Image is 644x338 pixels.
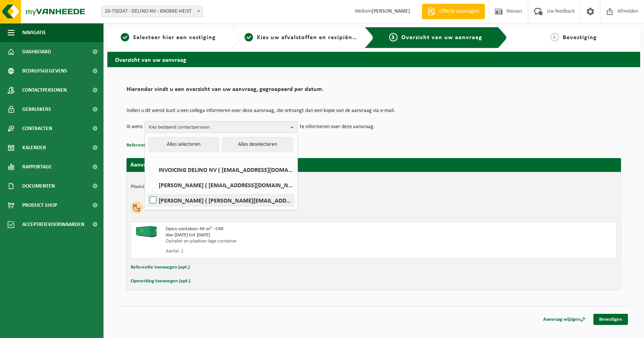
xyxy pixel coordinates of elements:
[222,137,293,152] button: Alles deselecteren
[127,121,143,133] p: Ik wens
[148,164,294,175] label: INVOICING DELINO NV ( [EMAIL_ADDRESS][DOMAIN_NAME] )
[22,42,51,61] span: Dashboard
[22,215,84,234] span: Acceptatievoorwaarden
[145,121,298,133] button: Kies bestaand contactpersoon
[537,314,591,325] a: Aanvraag wijzigen
[593,314,628,325] a: Bevestigen
[563,35,597,41] span: Bevestiging
[437,8,481,15] span: Offerte aanvragen
[131,276,191,286] button: Opmerking toevoegen (opt.)
[22,81,67,100] span: Contactpersonen
[372,8,410,14] strong: [PERSON_NAME]
[166,238,404,244] div: Ophalen en plaatsen lege container
[22,119,52,138] span: Contracten
[148,179,294,191] label: [PERSON_NAME] ( [EMAIL_ADDRESS][DOMAIN_NAME] )
[22,100,51,119] span: Gebruikers
[300,121,375,133] p: te informeren over deze aanvraag.
[166,248,404,254] div: Aantal: 1
[127,86,621,97] h2: Hieronder vindt u een overzicht van uw aanvraag, gegroepeerd per datum.
[550,33,559,41] span: 4
[127,108,621,114] p: Indien u dit wenst kunt u een collega informeren over deze aanvraag, die ontvangt dan een kopie v...
[22,23,46,42] span: Navigatie
[22,61,67,81] span: Bedrijfsgegevens
[135,226,158,237] img: HK-XC-40-GN-00.png
[166,226,223,231] span: Open container 40 m³ - C40
[422,4,485,19] a: Offerte aanvragen
[131,184,164,189] strong: Plaatsingsadres:
[22,138,46,157] span: Kalender
[148,137,219,152] button: Alles selecteren
[22,196,57,215] span: Product Shop
[22,176,55,196] span: Documenten
[389,33,398,41] span: 3
[130,162,188,168] strong: Aanvraag voor [DATE]
[245,33,253,41] span: 2
[149,122,287,133] span: Kies bestaand contactpersoon
[131,262,190,272] button: Referentie toevoegen (opt.)
[245,33,359,42] a: 2Kies uw afvalstoffen en recipiënten
[22,157,52,176] span: Rapportage
[102,6,202,17] span: 10-750247 - DELINO NV - KNOKKE-HEIST
[148,195,294,206] label: [PERSON_NAME] ( [PERSON_NAME][EMAIL_ADDRESS][DOMAIN_NAME] )
[107,52,640,67] h2: Overzicht van uw aanvraag
[111,33,225,42] a: 1Selecteer hier een vestiging
[101,6,203,17] span: 10-750247 - DELINO NV - KNOKKE-HEIST
[166,232,210,237] strong: Van [DATE] tot [DATE]
[401,35,482,41] span: Overzicht van uw aanvraag
[121,33,129,41] span: 1
[257,35,362,41] span: Kies uw afvalstoffen en recipiënten
[133,35,216,41] span: Selecteer hier een vestiging
[127,140,186,150] button: Referentie toevoegen (opt.)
